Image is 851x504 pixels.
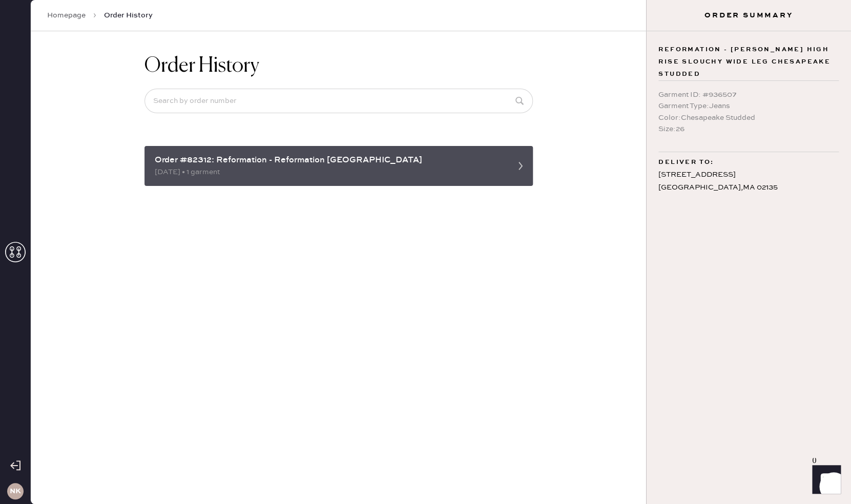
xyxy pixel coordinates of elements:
[658,100,839,112] div: Garment Type : Jeans
[646,10,851,20] h3: Order Summary
[802,458,846,502] iframe: Front Chat
[658,123,839,135] div: Size : 26
[658,112,839,123] div: Color : Chesapeake Studded
[658,89,839,100] div: Garment ID : # 936507
[47,10,86,20] a: Homepage
[155,166,504,178] div: [DATE] • 1 garment
[658,44,839,80] span: Reformation - [PERSON_NAME] High Rise Slouchy Wide Leg Chesapeake Studded
[144,54,259,78] h1: Order History
[155,154,504,166] div: Order #82312: Reformation - Reformation [GEOGRAPHIC_DATA]
[658,169,839,194] div: [STREET_ADDRESS] [GEOGRAPHIC_DATA] , MA 02135
[658,156,714,169] span: Deliver to:
[10,488,21,495] h3: NK
[144,89,533,113] input: Search by order number
[104,10,153,20] span: Order History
